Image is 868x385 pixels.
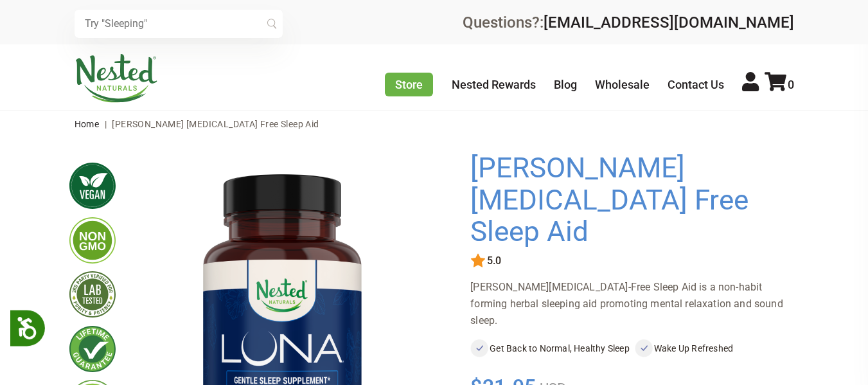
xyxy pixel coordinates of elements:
div: Questions?: [463,15,794,30]
span: 0 [788,78,794,91]
input: Try "Sleeping" [75,10,283,38]
li: Wake Up Refreshed [635,339,799,357]
h1: [PERSON_NAME] [MEDICAL_DATA] Free Sleep Aid [470,152,792,248]
a: Wholesale [595,78,650,91]
img: vegan [69,163,116,209]
a: Blog [554,78,577,91]
span: 5.0 [486,255,501,267]
li: Get Back to Normal, Healthy Sleep [470,339,635,357]
a: Contact Us [668,78,724,91]
nav: breadcrumbs [75,111,794,137]
a: Home [75,119,100,129]
img: Nested Naturals [75,54,158,103]
img: gmofree [69,217,116,264]
span: | [102,119,110,129]
a: Nested Rewards [452,78,536,91]
a: 0 [765,78,794,91]
a: [EMAIL_ADDRESS][DOMAIN_NAME] [544,13,794,31]
img: thirdpartytested [69,271,116,318]
a: Store [385,73,433,96]
div: [PERSON_NAME][MEDICAL_DATA]-Free Sleep Aid is a non-habit forming herbal sleeping aid promoting m... [470,279,799,329]
span: [PERSON_NAME] [MEDICAL_DATA] Free Sleep Aid [112,119,319,129]
img: star.svg [470,253,486,269]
